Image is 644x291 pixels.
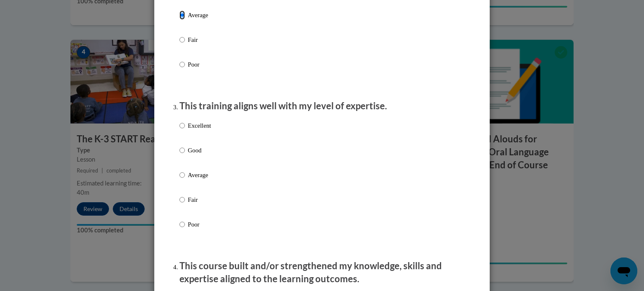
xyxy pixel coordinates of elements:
[188,220,211,229] p: Poor
[188,60,211,69] p: Poor
[188,35,211,44] p: Fair
[179,35,185,44] input: Fair
[179,195,185,204] input: Fair
[188,195,211,204] p: Fair
[179,146,185,155] input: Good
[188,146,211,155] p: Good
[179,60,185,69] input: Poor
[179,260,465,286] p: This course built and/or strengthened my knowledge, skills and expertise aligned to the learning ...
[188,121,211,130] p: Excellent
[179,100,465,113] p: This training aligns well with my level of expertise.
[179,220,185,229] input: Poor
[179,170,185,180] input: Average
[188,10,211,20] p: Average
[179,121,185,130] input: Excellent
[188,170,211,180] p: Average
[179,10,185,20] input: Average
